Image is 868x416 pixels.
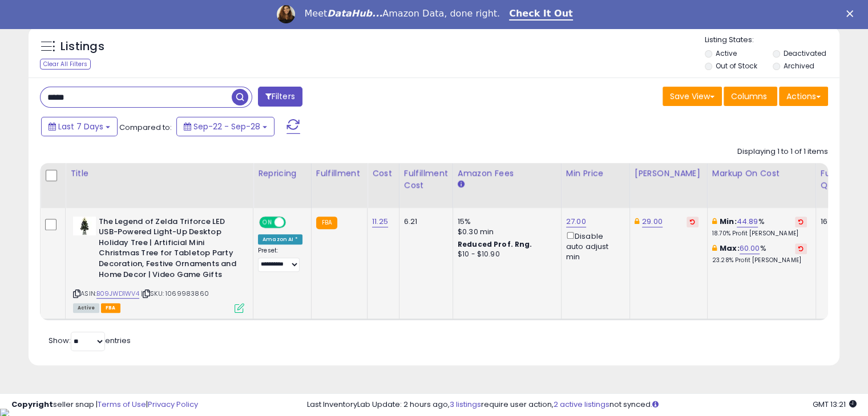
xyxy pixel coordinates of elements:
div: seller snap | | [11,399,198,410]
span: All listings currently available for purchase on Amazon [73,303,99,313]
a: 27.00 [566,216,586,227]
div: Meet Amazon Data, done right. [304,8,500,19]
button: Columns [724,87,777,106]
div: Markup on Cost [712,168,811,180]
div: $10 - $10.90 [458,250,552,259]
i: Revert to store-level Min Markup [798,219,804,225]
div: % [712,243,807,264]
a: 44.89 [737,216,758,227]
span: FBA [101,303,120,313]
div: 16 [821,217,856,227]
span: OFF [284,217,302,227]
span: 2025-10-6 13:21 GMT [813,399,857,410]
div: Amazon AI * [258,234,302,244]
strong: Copyright [11,399,53,410]
h5: Listings [60,39,104,55]
p: 18.70% Profit [PERSON_NAME] [712,230,807,238]
div: Fulfillment [316,168,362,180]
span: Last 7 Days [58,121,103,132]
button: Actions [779,87,828,106]
button: Sep-22 - Sep-28 [176,117,274,136]
div: ASIN: [73,217,244,312]
label: Deactivated [783,48,826,58]
div: Fulfillable Quantity [821,168,860,191]
div: % [712,217,807,238]
b: Max: [720,243,740,254]
div: Last InventoryLab Update: 2 hours ago, require user action, not synced. [307,399,857,410]
small: FBA [316,217,337,229]
div: Title [70,168,248,180]
span: | SKU: 1069983860 [141,289,209,298]
a: B09JWD1WV4 [96,289,139,299]
div: Displaying 1 to 1 of 1 items [737,146,828,157]
span: Show: entries [49,335,131,346]
div: 6.21 [404,217,444,227]
img: Profile image for Georgie [277,5,295,23]
a: 3 listings [450,399,481,410]
a: Terms of Use [98,399,146,410]
div: Repricing [258,168,306,180]
div: Min Price [566,168,625,180]
a: 29.00 [642,216,663,227]
p: 23.28% Profit [PERSON_NAME] [712,256,807,264]
div: $0.30 min [458,227,552,237]
a: 11.25 [372,216,388,227]
b: Reduced Prof. Rng. [458,239,532,249]
label: Out of Stock [716,61,757,71]
i: This overrides the store level Dynamic Max Price for this listing [635,218,639,225]
a: Privacy Policy [148,399,198,410]
div: Clear All Filters [40,59,91,70]
div: Close [846,10,858,17]
span: ON [260,217,274,227]
img: 412QRyN+JWL._SL40_.jpg [73,217,96,235]
span: Columns [731,91,767,102]
button: Save View [663,87,722,106]
b: Min: [720,216,737,227]
div: Disable auto adjust min [566,230,621,263]
button: Filters [258,87,302,107]
p: Listing States: [705,35,839,46]
a: 2 active listings [554,399,609,410]
i: This overrides the store level min markup for this listing [712,218,717,225]
i: This overrides the store level max markup for this listing [712,244,717,252]
label: Active [716,48,737,58]
span: Sep-22 - Sep-28 [193,121,260,132]
i: Revert to store-level Max Markup [798,246,804,251]
a: 60.00 [740,243,760,254]
span: Compared to: [119,122,172,133]
th: The percentage added to the cost of goods (COGS) that forms the calculator for Min & Max prices. [707,163,815,208]
button: Last 7 Days [41,117,118,136]
a: Check It Out [509,8,573,21]
div: Fulfillment Cost [404,168,448,191]
label: Archived [783,61,814,71]
b: The Legend of Zelda Triforce LED USB-Powered Light-Up Desktop Holiday Tree | Artificial Mini Chri... [99,217,237,283]
div: 15% [458,217,552,227]
i: DataHub... [327,8,382,19]
div: Cost [372,168,394,180]
div: Amazon Fees [458,168,556,180]
div: Preset: [258,247,302,272]
small: Amazon Fees. [458,180,465,190]
div: [PERSON_NAME] [635,168,703,180]
i: Revert to store-level Dynamic Max Price [690,219,695,225]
